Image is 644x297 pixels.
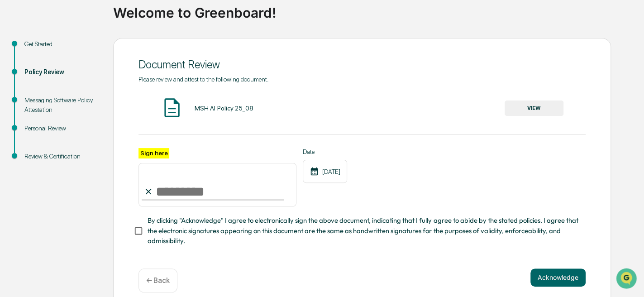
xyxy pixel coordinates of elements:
div: 🔎 [9,190,16,197]
span: Please review and attest to the following document. [138,76,268,83]
a: Powered byPylon [64,211,110,218]
span: Data Lookup [18,189,57,198]
div: Policy Review [24,67,99,77]
span: Pylon [90,211,110,218]
a: 🔎Data Lookup [5,185,61,201]
div: We're available if you need us! [31,136,114,143]
div: MSH AI Policy 25_08 [195,105,253,112]
span: By clicking "Acknowledge" I agree to electronically sign the above document, indicating that I fu... [148,216,578,246]
p: How can we help? [9,77,165,91]
button: Acknowledge [530,268,586,287]
img: 1746055101610-c473b297-6a78-478c-a979-82029cc54cd1 [9,127,25,143]
div: Document Review [138,58,586,71]
div: [DATE] [303,160,347,183]
div: Review & Certification [24,152,99,161]
p: ← Back [146,276,170,285]
div: Get Started [24,39,99,49]
a: 🖐️Preclearance [5,168,62,184]
div: Personal Review [24,124,99,133]
div: Messaging Software Policy Attestation [24,96,99,115]
div: 🗄️ [66,172,73,180]
div: Start new chat [31,127,148,136]
label: Date [303,148,347,155]
img: Document Icon [161,96,183,119]
span: Preclearance [18,172,58,181]
span: Attestations [75,172,112,181]
a: 🗄️Attestations [62,168,116,184]
img: Greenboard [9,49,27,67]
button: VIEW [505,101,563,116]
label: Sign here [138,148,169,158]
button: Start new chat [154,129,165,140]
iframe: Open customer support [615,267,639,292]
div: 🖐️ [9,172,16,180]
